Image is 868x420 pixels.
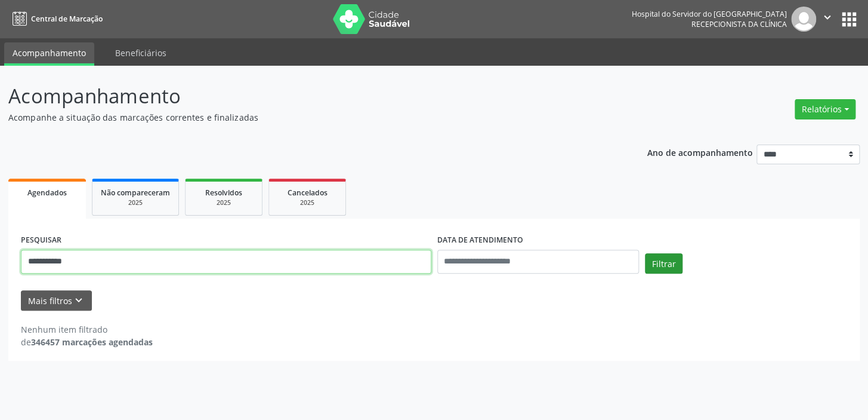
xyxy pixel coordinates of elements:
[791,7,816,32] img: img
[632,9,787,19] div: Hospital do Servidor do [GEOGRAPHIC_DATA]
[107,42,175,63] a: Beneficiários
[8,111,604,124] p: Acompanhe a situação das marcações correntes e finalizadas
[194,198,254,207] div: 2025
[645,253,682,274] button: Filtrar
[437,231,523,250] label: DATA DE ATENDIMENTO
[101,188,170,198] span: Não compareceram
[101,198,170,207] div: 2025
[31,14,103,24] span: Central de Marcação
[8,9,103,29] a: Central de Marcação
[31,336,153,348] strong: 346457 marcações agendadas
[795,99,855,119] button: Relatórios
[21,323,153,336] div: Nenhum item filtrado
[4,42,94,66] a: Acompanhamento
[72,294,85,307] i: keyboard_arrow_down
[691,19,787,29] span: Recepcionista da clínica
[821,11,834,24] i: 
[839,9,860,30] button: apps
[8,81,604,111] p: Acompanhamento
[277,198,337,207] div: 2025
[816,7,839,32] button: 
[21,290,92,311] button: Mais filtroskeyboard_arrow_down
[27,188,67,198] span: Agendados
[647,145,752,160] p: Ano de acompanhamento
[21,336,153,348] div: de
[288,188,328,198] span: Cancelados
[205,188,242,198] span: Resolvidos
[21,231,61,250] label: PESQUISAR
